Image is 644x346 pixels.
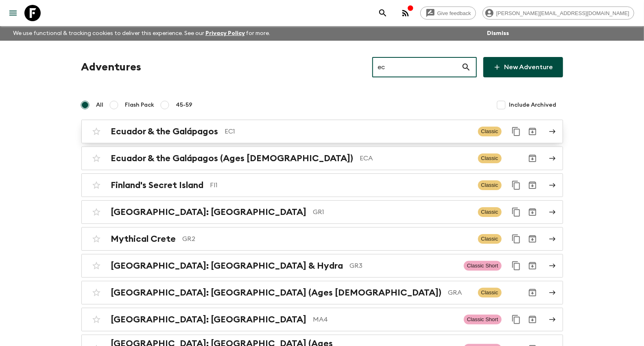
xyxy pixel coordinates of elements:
[478,180,502,190] span: Classic
[524,204,541,220] button: Archive
[111,314,307,325] h2: [GEOGRAPHIC_DATA]: [GEOGRAPHIC_DATA]
[464,315,502,324] span: Classic Short
[483,57,563,77] a: New Adventure
[10,26,274,41] p: We use functional & tracking cookies to deliver this experience. See our for more.
[111,234,176,244] h2: Mythical Crete
[372,56,461,79] input: e.g. AR1, Argentina
[478,153,502,163] span: Classic
[524,285,541,301] button: Archive
[478,288,502,298] span: Classic
[492,10,634,16] span: [PERSON_NAME][EMAIL_ADDRESS][DOMAIN_NAME]
[420,7,476,20] a: Give feedback
[508,123,524,140] button: Duplicate for 45-59
[111,261,343,271] h2: [GEOGRAPHIC_DATA]: [GEOGRAPHIC_DATA] & Hydra
[360,153,472,163] p: ECA
[81,147,563,170] a: Ecuador & the Galápagos (Ages [DEMOGRAPHIC_DATA])ECAClassicArchive
[81,227,563,251] a: Mythical CreteGR2ClassicDuplicate for 45-59Archive
[183,234,472,244] p: GR2
[81,281,563,304] a: [GEOGRAPHIC_DATA]: [GEOGRAPHIC_DATA] (Ages [DEMOGRAPHIC_DATA])GRAClassicArchive
[524,123,541,140] button: Archive
[482,7,634,20] div: [PERSON_NAME][EMAIL_ADDRESS][DOMAIN_NAME]
[508,311,524,328] button: Duplicate for 45-59
[125,101,155,109] span: Flash Pack
[464,261,502,271] span: Classic Short
[508,177,524,193] button: Duplicate for 45-59
[176,101,193,109] span: 45-59
[5,5,21,21] button: menu
[210,180,472,190] p: FI1
[225,127,472,136] p: EC1
[111,153,354,164] h2: Ecuador & the Galápagos (Ages [DEMOGRAPHIC_DATA])
[81,200,563,224] a: [GEOGRAPHIC_DATA]: [GEOGRAPHIC_DATA]GR1ClassicDuplicate for 45-59Archive
[375,5,391,21] button: search adventures
[524,231,541,247] button: Archive
[478,234,502,244] span: Classic
[509,101,557,109] span: Include Archived
[508,231,524,247] button: Duplicate for 45-59
[485,28,511,39] button: Dismiss
[524,311,541,328] button: Archive
[448,288,472,298] p: GRA
[205,31,245,36] a: Privacy Policy
[433,10,476,16] span: Give feedback
[524,150,541,166] button: Archive
[313,207,472,217] p: GR1
[478,127,502,136] span: Classic
[508,258,524,274] button: Duplicate for 45-59
[111,126,218,137] h2: Ecuador & the Galápagos
[478,207,502,217] span: Classic
[111,287,442,298] h2: [GEOGRAPHIC_DATA]: [GEOGRAPHIC_DATA] (Ages [DEMOGRAPHIC_DATA])
[81,173,563,197] a: Finland's Secret IslandFI1ClassicDuplicate for 45-59Archive
[524,177,541,193] button: Archive
[81,254,563,278] a: [GEOGRAPHIC_DATA]: [GEOGRAPHIC_DATA] & HydraGR3Classic ShortDuplicate for 45-59Archive
[111,207,307,217] h2: [GEOGRAPHIC_DATA]: [GEOGRAPHIC_DATA]
[111,180,204,191] h2: Finland's Secret Island
[508,204,524,220] button: Duplicate for 45-59
[313,315,457,324] p: MA4
[350,261,457,271] p: GR3
[81,120,563,143] a: Ecuador & the GalápagosEC1ClassicDuplicate for 45-59Archive
[524,258,541,274] button: Archive
[96,101,104,109] span: All
[81,308,563,331] a: [GEOGRAPHIC_DATA]: [GEOGRAPHIC_DATA]MA4Classic ShortDuplicate for 45-59Archive
[81,59,142,75] h1: Adventures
